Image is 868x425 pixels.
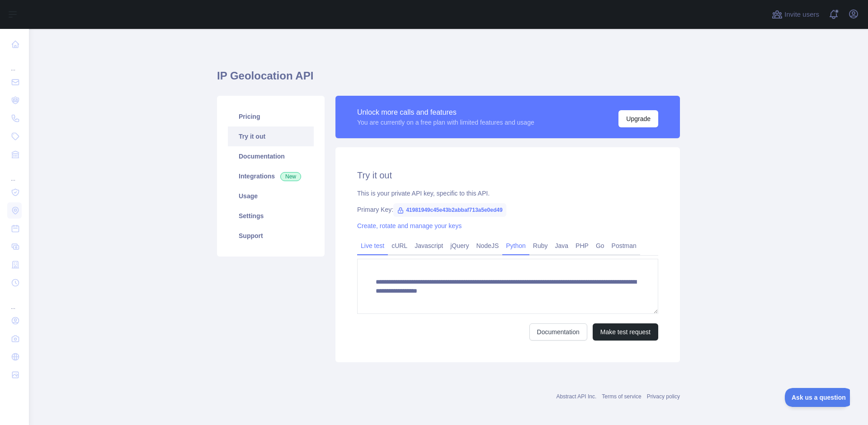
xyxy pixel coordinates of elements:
a: Documentation [529,323,587,341]
span: New [280,172,301,181]
a: cURL [388,238,411,253]
a: Try it out [228,126,314,146]
a: NodeJS [472,238,502,253]
button: Make test request [593,323,658,341]
div: ... [7,54,22,72]
a: Go [592,238,608,253]
a: Pricing [228,107,314,126]
a: Usage [228,186,314,206]
a: Terms of service [602,393,641,400]
span: 41981949c45e43b2abbaf713a5e0ed49 [393,203,506,217]
a: Postman [608,238,640,253]
a: Documentation [228,146,314,166]
a: Abstract API Inc. [557,393,597,400]
div: This is your private API key, specific to this API. [357,189,658,198]
a: Privacy policy [647,393,680,400]
a: Ruby [529,238,552,253]
button: Invite users [770,7,821,22]
div: You are currently on a free plan with limited features and usage [357,118,534,127]
span: Invite users [784,9,819,20]
a: Python [502,238,529,253]
a: Javascript [411,238,447,253]
button: Upgrade [618,110,658,127]
h2: Try it out [357,169,658,182]
a: Support [228,226,314,246]
h1: IP Geolocation API [217,69,680,90]
iframe: Toggle Customer Support [785,388,850,407]
div: ... [7,164,22,182]
a: Settings [228,206,314,226]
a: Live test [357,238,388,253]
a: Create, rotate and manage your keys [357,222,462,229]
a: PHP [572,238,592,253]
a: Java [552,238,572,253]
div: Unlock more calls and features [357,107,534,118]
div: Primary Key: [357,205,658,214]
a: jQuery [447,238,472,253]
a: Integrations New [228,166,314,186]
div: ... [7,293,22,311]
